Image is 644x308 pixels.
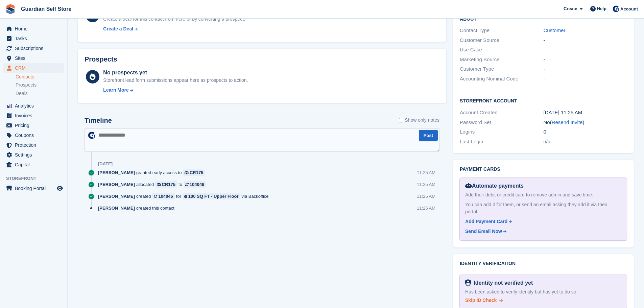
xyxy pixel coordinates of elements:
div: Storefront lead form submissions appear here as prospects to action. [103,77,248,84]
h2: Prospects [85,55,117,63]
div: Use Case [460,46,543,54]
span: Skip ID Check [465,298,497,303]
button: Post [419,130,438,141]
div: Create a deal for this contact from here or by converting a prospect. [103,16,245,23]
div: CR175 [190,169,203,176]
div: Marketing Source [460,56,543,64]
a: menu [3,101,64,111]
span: Settings [15,150,55,160]
a: CR175 [183,169,205,176]
div: [DATE] 11:25 AM [544,109,627,117]
div: granted early access to [98,169,208,176]
a: Preview store [56,184,64,192]
div: 100 SQ FT - Upper Floor [188,193,239,199]
span: Help [597,5,606,12]
div: You can add it for them, or send an email asking they add it via their portal. [465,201,621,215]
a: menu [3,160,64,169]
a: Deals [16,90,64,97]
span: Protection [15,140,55,150]
div: - [544,75,627,83]
div: [DATE] [98,161,113,167]
span: Pricing [15,121,55,130]
a: menu [3,34,64,43]
div: Password Set [460,119,543,126]
div: Send Email Now [465,228,502,235]
a: Add Payment Card [465,218,619,225]
a: menu [3,140,64,150]
div: Add Payment Card [465,218,507,225]
div: Contact Type [460,27,543,34]
span: [PERSON_NAME] [98,193,135,199]
h2: Payment cards [460,167,627,172]
div: Customer Type [460,65,543,73]
div: created for via Backoffice [98,193,272,199]
a: menu [3,24,64,33]
div: - [544,37,627,44]
div: Account Created [460,109,543,117]
div: 11:25 AM [417,193,435,199]
div: allocated to [98,181,209,188]
div: 11:25 AM [417,205,435,211]
a: Create a Deal [103,25,245,32]
a: Customer [544,27,566,33]
a: Guardian Self Store [18,3,74,15]
div: Has been asked to verify identity but has yet to do so. [465,288,621,295]
label: Show only notes [399,117,439,124]
span: Prospects [16,82,37,88]
span: Invoices [15,111,55,120]
div: CR175 [162,181,175,188]
img: Tom Scott [613,5,619,12]
a: Skip ID Check [465,297,503,304]
a: Learn More [103,87,248,94]
span: Analytics [15,101,55,111]
div: 11:25 AM [417,181,435,188]
div: created this contact [98,205,178,211]
span: Deals [16,90,28,97]
span: [PERSON_NAME] [98,169,135,176]
div: Add their debit or credit card to remove admin and save time. [465,191,621,198]
div: Accounting Nominal Code [460,75,543,83]
div: Customer Source [460,37,543,44]
div: n/a [544,138,627,146]
div: No prospects yet [103,69,248,77]
span: Sites [15,53,55,63]
span: Storefront [6,175,67,182]
a: menu [3,131,64,140]
a: CR175 [155,181,177,188]
a: menu [3,53,64,63]
div: Create a Deal [103,25,133,32]
a: 104046 [152,193,174,199]
div: Automate payments [465,182,621,190]
a: menu [3,184,64,193]
span: Home [15,24,55,33]
div: Logins [460,128,543,136]
span: ( ) [550,119,585,125]
span: Subscriptions [15,44,55,53]
a: 100 SQ FT - Upper Floor [183,193,240,199]
a: menu [3,63,64,73]
img: Identity Verification Ready [465,279,471,287]
div: Last Login [460,138,543,146]
span: Account [620,6,638,13]
div: Learn More [103,87,128,94]
a: Contacts [16,74,64,80]
span: Coupons [15,131,55,140]
div: 104046 [158,193,173,199]
h2: Storefront Account [460,97,627,104]
span: [PERSON_NAME] [98,181,135,188]
div: 0 [544,128,627,136]
a: menu [3,150,64,160]
a: Prospects [16,81,64,89]
a: 104046 [184,181,206,188]
span: Tasks [15,34,55,43]
span: Create [564,5,577,12]
h2: Timeline [85,117,112,124]
a: menu [3,121,64,130]
span: Capital [15,160,55,169]
span: Booking Portal [15,184,55,193]
div: 11:25 AM [417,169,435,176]
div: 104046 [190,181,204,188]
div: No [544,119,627,126]
div: - [544,56,627,64]
img: Tom Scott [88,132,95,139]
